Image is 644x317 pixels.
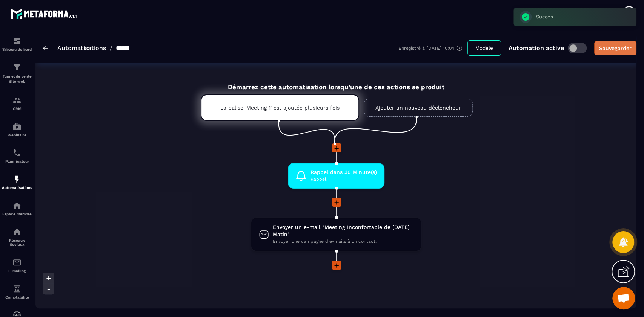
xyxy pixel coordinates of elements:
[467,40,501,56] button: Modèle
[427,46,454,51] p: [DATE] 10:04
[12,96,22,105] img: formation
[2,169,32,195] a: automationsautomationsAutomatisations
[2,90,32,116] a: formationformationCRM
[12,284,22,293] img: accountant
[12,63,22,72] img: formation
[273,224,413,238] span: Envoyer un e-mail "Meeting Inconfortable de [DATE] Matin"
[310,169,377,176] span: Rappel dans 30 Minute(s)
[2,269,32,273] p: E-mailing
[273,238,413,245] span: Envoyer une campagne d'e-mails à un contact.
[12,258,22,267] img: email
[2,116,32,143] a: automationsautomationsWebinaire
[2,107,32,111] p: CRM
[12,148,22,157] img: scheduler
[2,295,32,299] p: Comptabilité
[310,176,377,183] span: Rappel.
[2,133,32,137] p: Webinaire
[2,195,32,222] a: automationsautomationsEspace membre
[398,45,467,52] div: Enregistré à
[12,122,22,131] img: automations
[12,227,22,236] img: social-network
[594,41,636,55] button: Sauvegarder
[43,46,48,50] img: arrow
[2,47,32,52] p: Tableau de bord
[12,175,22,184] img: automations
[12,201,22,210] img: automations
[612,287,635,309] a: Ouvrir le chat
[12,37,22,46] img: formation
[2,143,32,169] a: schedulerschedulerPlanificateur
[2,238,32,247] p: Réseaux Sociaux
[2,186,32,190] p: Automatisations
[2,74,32,84] p: Tunnel de vente Site web
[110,44,112,52] span: /
[2,279,32,305] a: accountantaccountantComptabilité
[2,57,32,90] a: formationformationTunnel de vente Site web
[2,31,32,57] a: formationformationTableau de bord
[220,105,340,111] p: La balise 'Meeting 1' est ajoutée plusieurs fois
[2,222,32,252] a: social-networksocial-networkRéseaux Sociaux
[57,44,106,52] a: Automatisations
[2,212,32,216] p: Espace membre
[599,44,632,52] div: Sauvegarder
[364,99,473,117] a: Ajouter un nouveau déclencheur
[182,75,490,91] div: Démarrez cette automatisation lorsqu'une de ces actions se produit
[11,7,78,20] img: logo
[2,159,32,163] p: Planificateur
[2,252,32,279] a: emailemailE-mailing
[509,44,564,52] p: Automation active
